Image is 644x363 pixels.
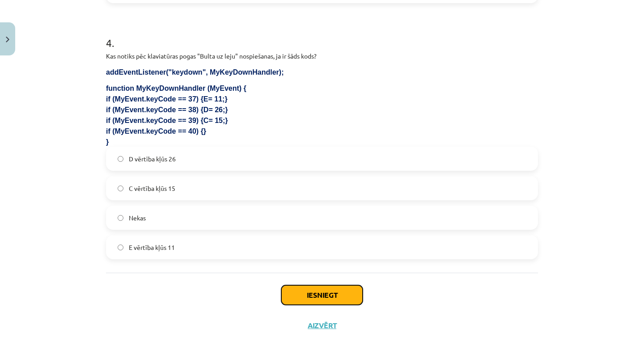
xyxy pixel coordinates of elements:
[118,156,123,162] input: D vērtība kļūs 26
[129,154,176,164] span: D vērtība kļūs 26
[118,186,123,191] input: C vērtība kļūs 15
[129,243,175,252] span: E vērtība kļūs 11
[106,21,538,49] h1: 4 .
[106,117,228,124] span: if (MyEvent.keyCode == 39) {C= 15;}
[106,138,109,146] span: }
[106,127,206,135] span: if (MyEvent.keyCode == 40) {}
[106,95,228,103] span: if (MyEvent.keyCode == 37) {E= 11;}
[6,37,9,42] img: icon-close-lesson-0947bae3869378f0d4975bcd49f059093ad1ed9edebbc8119c70593378902aed.svg
[305,321,339,330] button: Aizvērt
[106,106,228,114] span: if (MyEvent.keyCode == 38) {D= 26;}
[281,285,363,305] button: Iesniegt
[129,213,146,223] span: Nekas
[118,245,123,250] input: E vērtība kļūs 11
[129,184,175,193] span: C vērtība kļūs 15
[118,215,123,221] input: Nekas
[106,51,538,61] p: Kas notiks pēc klaviatūras pogas "Bulta uz leju" nospiešanas, ja ir šāds kods?
[106,84,246,92] span: function MyKeyDownHandler (MyEvent) {
[106,68,284,76] span: addEventListener("keydown", MyKeyDownHandler);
